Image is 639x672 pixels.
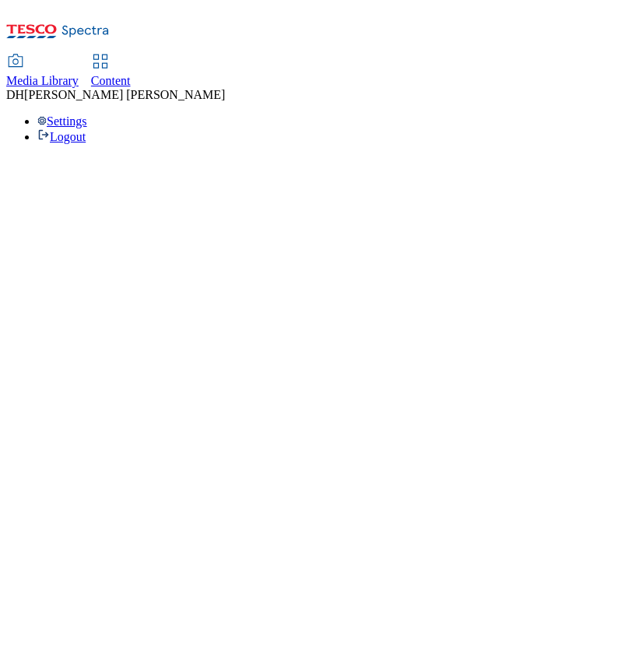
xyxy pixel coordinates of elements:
[37,114,87,128] a: Settings
[37,130,86,143] a: Logout
[24,88,225,101] span: [PERSON_NAME] [PERSON_NAME]
[6,88,24,101] span: DH
[6,74,79,87] span: Media Library
[91,74,131,87] span: Content
[6,55,79,88] a: Media Library
[91,55,131,88] a: Content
